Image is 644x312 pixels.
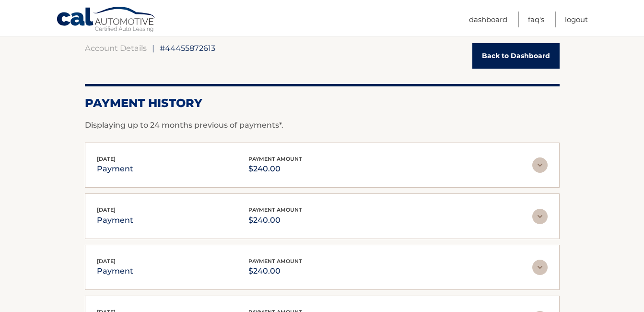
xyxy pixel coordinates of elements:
a: Dashboard [469,12,507,27]
img: accordion-rest.svg [532,209,548,224]
a: Account Details [85,43,147,53]
p: $240.00 [248,162,302,176]
h2: Payment History [85,96,560,110]
a: FAQ's [528,12,544,27]
p: payment [97,162,133,176]
p: $240.00 [248,264,302,278]
a: Logout [565,12,588,27]
p: Displaying up to 24 months previous of payments*. [85,120,560,131]
span: payment amount [248,206,302,213]
p: payment [97,264,133,278]
span: payment amount [248,156,302,162]
p: $240.00 [248,214,302,227]
span: [DATE] [97,258,116,264]
span: [DATE] [97,156,116,162]
span: | [152,43,154,53]
span: #44455872613 [160,43,215,53]
a: Cal Automotive [56,6,157,34]
img: accordion-rest.svg [532,157,548,173]
span: payment amount [248,258,302,264]
img: accordion-rest.svg [532,260,548,275]
span: [DATE] [97,206,116,213]
a: Back to Dashboard [472,43,560,69]
p: payment [97,214,133,227]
